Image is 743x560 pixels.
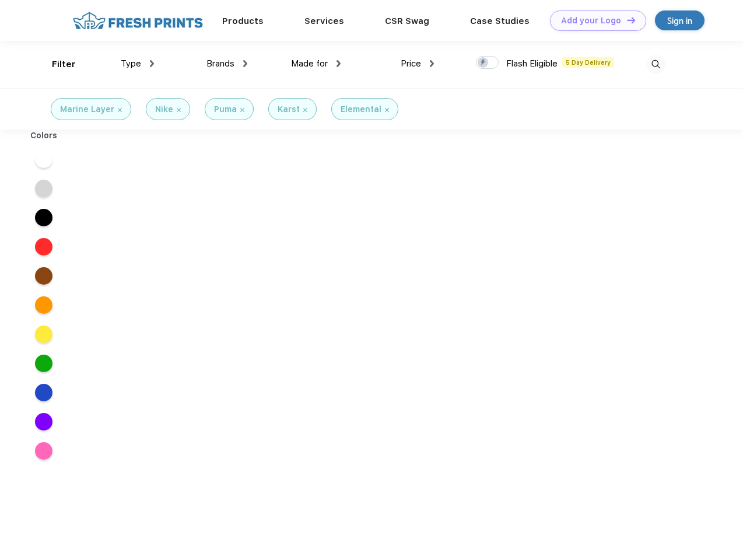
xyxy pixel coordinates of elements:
[304,16,344,26] a: Services
[337,60,341,67] img: dropdown.png
[430,60,434,67] img: dropdown.png
[177,108,181,112] img: filter_cancel.svg
[278,103,300,116] div: Karst
[155,103,173,116] div: Nike
[506,58,558,69] span: Flash Eligible
[385,108,389,112] img: filter_cancel.svg
[667,14,692,27] div: Sign in
[627,17,635,23] img: DT
[385,16,429,26] a: CSR Swag
[150,60,154,67] img: dropdown.png
[22,129,66,142] div: Colors
[562,57,614,68] span: 5 Day Delivery
[60,103,114,116] div: Marine Layer
[243,60,247,67] img: dropdown.png
[69,10,206,31] img: fo%20logo%202.webp
[118,108,122,112] img: filter_cancel.svg
[341,103,381,116] div: Elemental
[206,58,234,69] span: Brands
[121,58,141,69] span: Type
[291,58,328,69] span: Made for
[561,16,621,26] div: Add your Logo
[655,10,705,30] a: Sign in
[214,103,237,116] div: Puma
[52,58,76,71] div: Filter
[303,108,307,112] img: filter_cancel.svg
[240,108,244,112] img: filter_cancel.svg
[646,55,665,74] img: desktop_search.svg
[222,16,264,26] a: Products
[401,58,421,69] span: Price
